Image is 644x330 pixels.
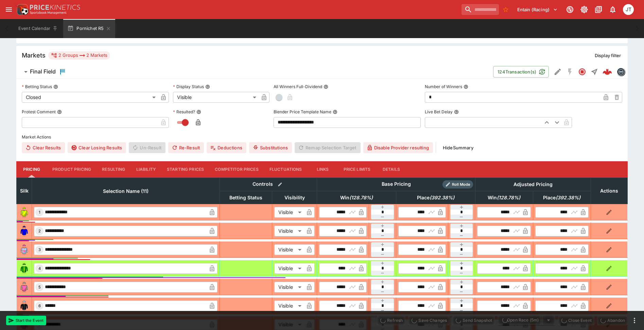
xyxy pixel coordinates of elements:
img: Sportsbook Management [30,11,67,14]
img: runner 5 [19,282,30,293]
button: Betting Status [53,84,58,89]
div: Visible [274,282,304,293]
input: search [462,4,499,15]
img: PriceKinetics Logo [15,3,29,16]
button: Fluctuations [264,161,308,178]
div: Visible [173,92,259,103]
button: Number of Winners [464,84,468,89]
em: ( 392.38 %) [430,194,454,202]
img: betmakers [617,68,625,76]
img: runner 1 [19,207,30,218]
button: Deductions [207,142,246,153]
em: ( 128.78 %) [497,194,520,202]
p: Betting Status [22,84,52,89]
button: Display filter [591,50,625,61]
button: Details [376,161,406,178]
img: runner 4 [19,263,30,274]
button: Links [308,161,338,178]
button: All Winners Full-Dividend [324,84,328,89]
em: ( 392.38 %) [556,194,580,202]
span: Place(392.38%) [410,194,462,202]
button: Toggle light/dark mode [578,3,590,16]
div: Visible [274,300,304,311]
button: open drawer [3,3,15,16]
div: Base Pricing [379,180,414,188]
button: Edit Detail [552,66,564,78]
span: 1 [37,210,42,215]
button: Select Tenant [513,4,562,15]
button: Connected to PK [564,3,576,16]
div: split button [498,315,555,325]
button: Liability [131,161,161,178]
span: Un-Result [129,142,165,153]
button: Price Limits [338,161,376,178]
img: runner 3 [19,244,30,255]
div: Visible [274,263,304,274]
em: ( 128.78 %) [349,194,373,202]
span: Place(392.38%) [536,194,588,202]
label: Market Actions [22,132,622,142]
button: Resulted? [196,110,201,114]
span: Roll Mode [449,182,473,187]
div: Closed [22,92,158,103]
button: Pricing [16,161,47,178]
img: PriceKinetics [30,5,80,10]
p: Resulted? [173,109,195,115]
h5: Markets [22,51,46,59]
button: Clear Losing Results [68,142,126,153]
button: Bulk edit [276,180,284,189]
span: Win(128.78%) [480,194,528,202]
p: Number of Winners [425,84,462,89]
button: Final Field [16,65,493,79]
div: betmakers [617,68,625,76]
button: Disable Provider resulting [363,142,433,153]
button: HideSummary [439,142,477,153]
button: Straight [588,66,601,78]
div: Visible [274,244,304,255]
p: Live Bet Delay [425,109,453,115]
span: Win(128.78%) [333,194,380,202]
span: 5 [37,285,42,290]
button: SGM Disabled [564,66,576,78]
span: Betting Status [222,194,270,202]
div: Visible [274,226,304,236]
button: Substitutions [249,142,292,153]
button: Re-Result [168,142,204,153]
span: Visibility [277,194,312,202]
img: logo-cerberus--red.svg [603,67,612,77]
p: All Winners Full-Dividend [274,84,322,89]
svg: Closed [578,68,586,76]
div: 2 Groups 2 Markets [51,51,107,60]
button: Closed [576,66,588,78]
a: cc3125b8-fcc8-4e2f-a7fa-84787f02dcd0 [601,65,614,79]
button: Protest Comment [57,110,62,114]
h6: Final Field [30,68,56,75]
button: Documentation [592,3,605,16]
p: Blender Price Template Name [274,109,331,115]
span: Mark an event as closed and abandoned. [597,316,628,323]
button: Starting Prices [161,161,209,178]
img: runner 6 [19,300,30,311]
img: runner 2 [19,226,30,236]
button: 124Transaction(s) [493,66,549,78]
div: Visible [274,207,304,218]
div: Show/hide Price Roll mode configuration. [442,180,473,188]
button: Live Bet Delay [454,110,459,114]
button: more [630,316,639,325]
th: Silk [17,178,32,204]
span: 4 [37,266,42,271]
button: Pornichet R5 [63,19,115,38]
th: Controls [220,178,317,191]
button: Blender Price Template Name [333,110,337,114]
button: Resulting [97,161,130,178]
span: 3 [37,247,42,252]
span: 2 [37,229,42,233]
div: Josh Tanner [623,4,634,15]
th: Adjusted Pricing [475,178,591,191]
button: Display Status [205,84,210,89]
span: Selection Name (11) [95,187,156,195]
button: Start the Event [6,316,46,325]
button: Competitor Prices [209,161,264,178]
button: Notifications [607,3,619,16]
